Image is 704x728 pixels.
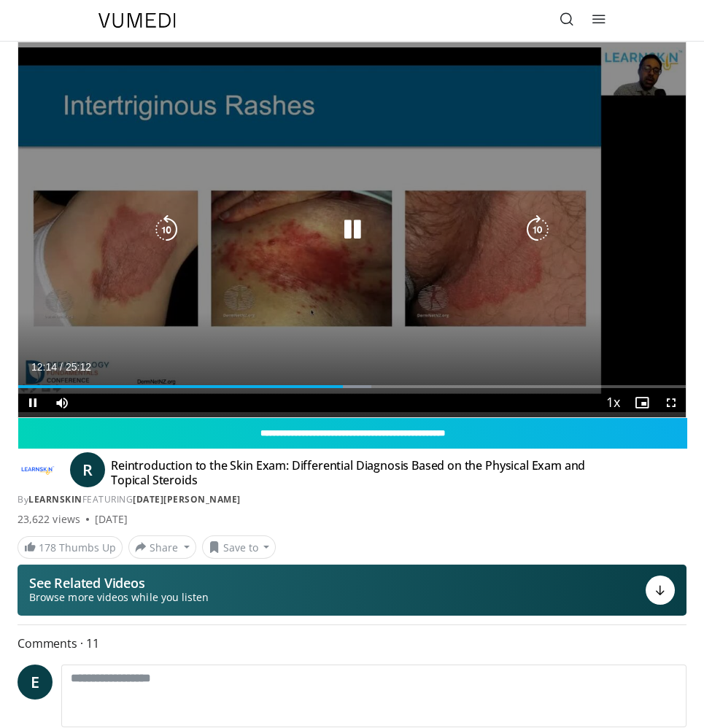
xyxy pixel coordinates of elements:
a: 178 Thumbs Up [18,536,123,559]
div: [DATE] [95,512,128,527]
button: See Related Videos Browse more videos while you listen [18,565,686,616]
button: Save to [202,535,276,559]
span: 23,622 views [18,512,80,527]
a: R [70,452,105,487]
button: Playback Rate [598,388,627,417]
video-js: Video Player [18,42,686,417]
span: 12:14 [31,361,57,373]
button: Enable picture-in-picture mode [627,388,657,417]
img: VuMedi Logo [98,13,176,28]
button: Share [128,535,196,559]
h4: Reintroduction to the Skin Exam: Differential Diagnosis Based on the Physical Exam and Topical St... [111,458,587,487]
a: LearnSkin [28,493,82,506]
a: [DATE][PERSON_NAME] [133,493,241,506]
span: / [60,361,63,373]
button: Pause [18,388,47,417]
span: 178 [39,541,56,554]
p: See Related Videos [29,576,209,590]
a: E [18,665,53,700]
div: Progress Bar [18,385,686,388]
button: Mute [47,388,77,417]
span: Browse more videos while you listen [29,590,209,605]
img: LearnSkin [18,458,58,481]
span: 25:12 [66,361,91,373]
button: Fullscreen [657,388,686,417]
div: By FEATURING [18,493,686,506]
span: Comments 11 [18,634,686,653]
